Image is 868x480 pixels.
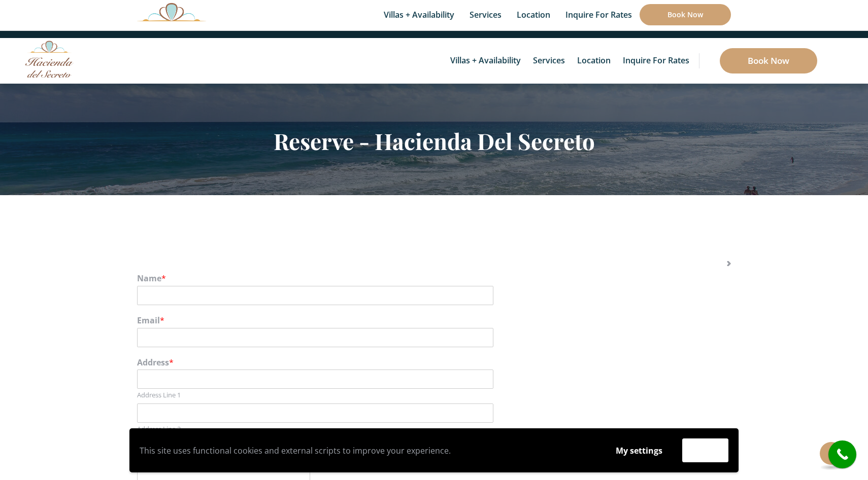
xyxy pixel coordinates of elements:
a: Book Now [720,48,817,73]
p: This site uses functional cookies and external scripts to improve your experience. [140,443,596,458]
a: Book Now [640,4,731,25]
label: Address Line 1 [137,391,493,399]
label: Address [137,357,731,368]
label: Email [137,315,731,326]
label: Address Line 2 [137,425,493,433]
a: Villas + Availability [445,38,526,84]
button: My settings [606,439,672,462]
button: Accept [682,438,728,462]
h2: Reserve - Hacienda Del Secreto [137,128,731,154]
a: call [828,440,856,468]
a: Inquire for Rates [618,38,694,84]
a: Services [528,38,570,84]
i: call [831,443,854,466]
img: Awesome Logo [137,3,206,21]
a: Location [572,38,616,84]
img: Awesome Logo [25,41,74,78]
label: Name [137,273,731,284]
